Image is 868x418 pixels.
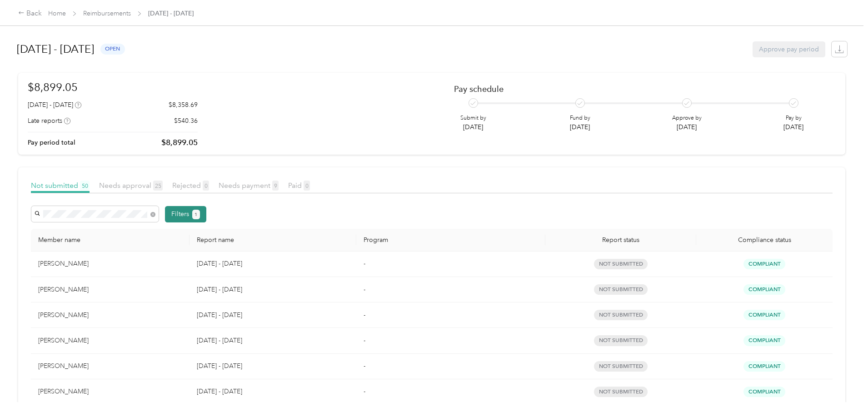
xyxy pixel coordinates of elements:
p: [DATE] - [DATE] [197,361,349,371]
p: Fund by [570,114,590,122]
span: Compliant [743,387,785,397]
div: [PERSON_NAME] [38,387,182,397]
span: Compliance status [703,236,825,244]
div: [PERSON_NAME] [38,285,182,295]
p: [DATE] - [DATE] [197,259,349,269]
span: Rejected [172,181,209,190]
h2: Pay schedule [454,84,820,94]
span: Not submitted [31,181,90,190]
h1: $8,899.05 [28,79,198,95]
div: [PERSON_NAME] [38,361,182,371]
th: Report name [190,229,356,252]
span: open [100,44,125,54]
a: Reimbursements [83,10,131,17]
button: 1 [192,210,200,219]
span: 50 [80,181,90,191]
span: Compliant [743,310,785,320]
button: Filters1 [165,206,206,222]
p: Pay by [783,114,803,122]
p: [DATE] - [DATE] [197,387,349,397]
a: Home [48,10,66,17]
h1: [DATE] - [DATE] [17,38,94,60]
span: 0 [304,181,310,191]
div: [PERSON_NAME] [38,259,182,269]
td: - [356,302,545,328]
span: 9 [272,181,279,191]
span: Compliant [743,259,785,269]
span: 1 [195,211,197,219]
p: $8,899.05 [161,137,198,148]
span: Needs payment [219,181,279,190]
div: Member name [38,236,182,244]
p: [DATE] - [DATE] [197,310,349,320]
p: [DATE] [570,122,590,132]
p: [DATE] [783,122,803,132]
td: - [356,354,545,379]
p: [DATE] [672,122,702,132]
span: not submitted [594,387,648,397]
td: - [356,328,545,353]
iframe: Everlance-gr Chat Button Frame [817,367,868,418]
span: 0 [203,181,209,191]
span: Needs approval [99,181,163,190]
span: Report status [553,236,689,244]
span: not submitted [594,361,648,372]
p: [DATE] [460,122,486,132]
p: [DATE] - [DATE] [197,285,349,295]
span: Compliant [743,335,785,346]
div: Back [18,8,42,19]
td: - [356,379,545,405]
th: Program [356,229,545,252]
td: - [356,277,545,302]
span: Compliant [743,284,785,295]
div: [DATE] - [DATE] [28,100,81,110]
th: Member name [31,229,190,252]
span: [DATE] - [DATE] [148,9,194,18]
p: $540.36 [174,116,198,126]
span: not submitted [594,259,648,269]
p: [DATE] - [DATE] [197,336,349,346]
span: 25 [153,181,163,191]
span: not submitted [594,310,648,320]
div: [PERSON_NAME] [38,310,182,320]
div: [PERSON_NAME] [38,336,182,346]
span: not submitted [594,284,648,295]
p: $8,358.69 [169,100,198,110]
td: - [356,252,545,277]
span: not submitted [594,335,648,346]
div: Late reports [28,116,70,126]
span: Paid [288,181,310,190]
p: Submit by [460,114,486,122]
p: Pay period total [28,138,75,147]
span: Compliant [743,361,785,372]
p: Approve by [672,114,702,122]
